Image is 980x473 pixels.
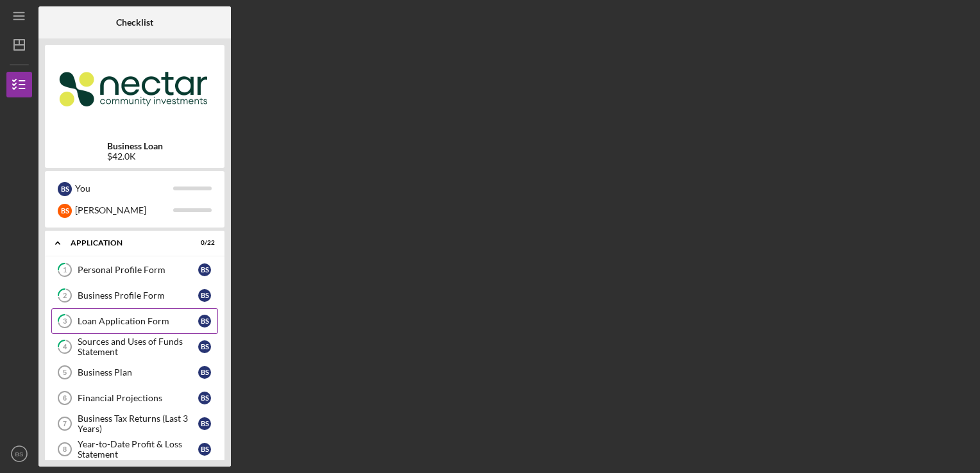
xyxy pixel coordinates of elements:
div: B S [198,443,211,456]
tspan: 8 [63,445,67,453]
a: 2Business Profile FormBS [51,283,218,308]
div: Loan Application Form [78,316,198,326]
div: B S [198,289,211,302]
div: B S [198,263,211,276]
a: 7Business Tax Returns (Last 3 Years)BS [51,411,218,436]
div: Sources and Uses of Funds Statement [78,336,198,357]
div: Year-to-Date Profit & Loss Statement [78,439,198,460]
tspan: 6 [63,394,67,402]
tspan: 1 [63,266,67,274]
div: Business Tax Returns (Last 3 Years) [78,413,198,434]
text: BS [15,451,24,458]
b: Checklist [116,17,153,28]
a: 5Business PlanBS [51,360,218,385]
div: $42.0K [107,151,163,162]
div: B S [198,417,211,430]
tspan: 7 [63,420,67,427]
a: 3Loan Application FormBS [51,308,218,334]
div: Application [71,239,183,247]
div: B S [198,340,211,353]
div: B S [198,392,211,404]
div: 0 / 22 [192,239,215,247]
a: 1Personal Profile FormBS [51,257,218,283]
div: Business Plan [78,367,198,378]
div: Financial Projections [78,393,198,403]
b: Business Loan [107,141,163,151]
tspan: 3 [63,317,67,326]
div: B S [58,204,72,218]
img: Product logo [45,51,224,128]
a: 8Year-to-Date Profit & Loss StatementBS [51,436,218,462]
div: B S [58,182,72,196]
a: 4Sources and Uses of Funds StatementBS [51,334,218,360]
tspan: 5 [63,369,67,376]
div: Business Profile Form [78,290,198,301]
div: [PERSON_NAME] [75,199,173,221]
div: B S [198,315,211,328]
a: 6Financial ProjectionsBS [51,385,218,411]
div: Personal Profile Form [78,265,198,275]
button: BS [6,441,32,467]
tspan: 2 [63,292,67,300]
div: B S [198,366,211,379]
tspan: 4 [63,343,67,351]
div: You [75,178,173,199]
